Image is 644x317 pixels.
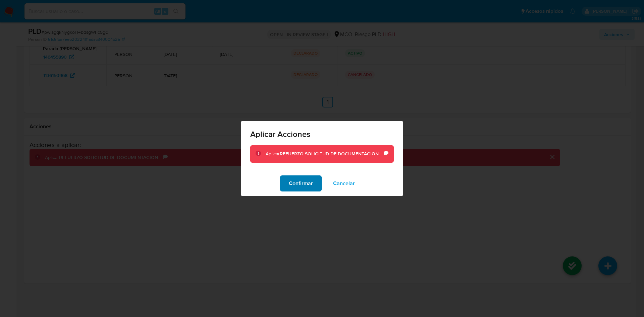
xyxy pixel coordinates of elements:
span: Confirmar [289,176,313,191]
button: Confirmar [280,175,322,191]
span: Aplicar Acciones [250,130,394,138]
button: Cancelar [324,175,364,191]
span: Cancelar [333,176,355,191]
b: REFUERZO SOLICITUD DE DOCUMENTACION [280,150,379,157]
div: Aplicar [266,151,384,157]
